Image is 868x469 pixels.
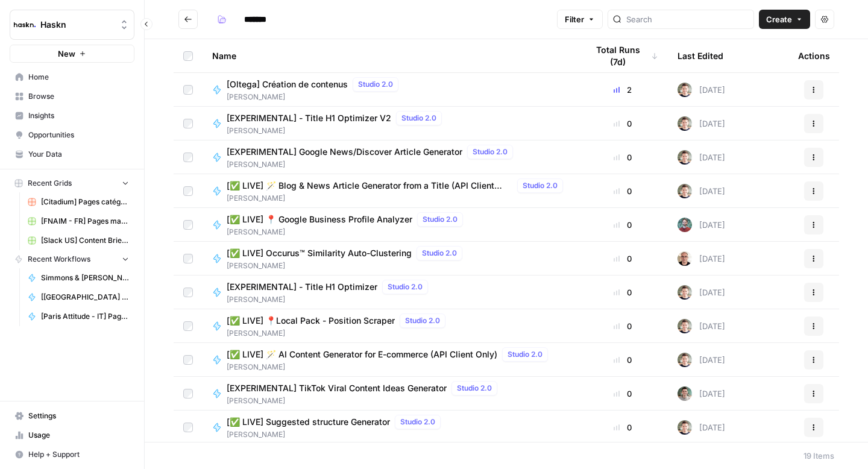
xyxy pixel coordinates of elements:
img: 5szy29vhbbb2jvrzb4fwf88ktdwm [678,116,692,131]
div: 0 [587,388,658,400]
span: Studio 2.0 [423,214,458,225]
div: 2 [587,84,658,96]
span: [PERSON_NAME] [227,193,568,204]
button: Workspace: Haskn [10,10,134,40]
img: 5szy29vhbbb2jvrzb4fwf88ktdwm [678,420,692,435]
div: 0 [587,219,658,231]
a: [FNAIM - FR] Pages maison à vendre + ville - 150-300 mots Grid [22,212,134,231]
span: [FNAIM - FR] Pages maison à vendre + ville - 150-300 mots Grid [41,216,129,227]
img: 5szy29vhbbb2jvrzb4fwf88ktdwm [678,83,692,97]
a: [EXPERIMENTAL] TikTok Viral Content Ideas GeneratorStudio 2.0[PERSON_NAME] [212,381,568,406]
span: New [58,48,75,60]
button: Recent Grids [10,174,134,192]
span: [PERSON_NAME] [227,328,450,339]
a: [✅ LIVE] Suggested structure GeneratorStudio 2.0[PERSON_NAME] [212,415,568,440]
a: [[GEOGRAPHIC_DATA] Attitude - DE] Pages locales [22,288,134,307]
a: [✅ LIVE] Occurus™ Similarity Auto-ClusteringStudio 2.0[PERSON_NAME] [212,246,568,271]
span: [✅ LIVE] 📍 Google Business Profile Analyzer [227,213,412,225]
a: [✅ LIVE] 📍 Google Business Profile AnalyzerStudio 2.0[PERSON_NAME] [212,212,568,238]
a: [✅ LIVE] 🪄 Blog & News Article Generator from a Title (API Client Only)Studio 2.0[PERSON_NAME] [212,178,568,204]
a: [Slack US] Content Brief & Content Generation - Creation [22,231,134,250]
a: [✅ LIVE] 📍Local Pack - Position ScraperStudio 2.0[PERSON_NAME] [212,313,568,339]
button: Help + Support [10,445,134,464]
img: 5szy29vhbbb2jvrzb4fwf88ktdwm [678,150,692,165]
img: 5szy29vhbbb2jvrzb4fwf88ktdwm [678,319,692,333]
span: Studio 2.0 [400,417,435,427]
div: [DATE] [678,150,725,165]
span: Haskn [40,19,113,31]
button: Create [759,10,810,29]
span: Opportunities [28,130,129,140]
a: [EXPERIMENTAL] - Title H1 OptimizerStudio 2.0[PERSON_NAME] [212,280,568,305]
span: [✅ LIVE] 🪄 AI Content Generator for E-commerce (API Client Only) [227,348,497,360]
span: Studio 2.0 [523,180,558,191]
span: [PERSON_NAME] [227,159,518,170]
a: [Paris Attitude - IT] Pages locales [22,307,134,326]
span: [PERSON_NAME] [227,294,433,305]
span: [PERSON_NAME] [227,362,553,373]
button: Filter [557,10,603,29]
div: 0 [587,185,658,197]
span: Browse [28,91,129,102]
span: Studio 2.0 [358,79,393,90]
span: Studio 2.0 [473,146,508,157]
div: [DATE] [678,285,725,300]
div: [DATE] [678,218,725,232]
span: [✅ LIVE] Suggested structure Generator [227,416,390,428]
span: [[GEOGRAPHIC_DATA] Attitude - DE] Pages locales [41,292,129,303]
div: 0 [587,253,658,265]
span: [EXPERIMENTAL] Google News/Discover Article Generator [227,146,462,158]
span: [PERSON_NAME] [227,227,468,238]
span: [✅ LIVE] 📍Local Pack - Position Scraper [227,315,395,327]
span: [Citadium] Pages catégorie [41,197,129,207]
input: Search [626,13,749,25]
button: Go back [178,10,198,29]
div: 0 [587,151,658,163]
a: [✅ LIVE] 🪄 AI Content Generator for E-commerce (API Client Only)Studio 2.0[PERSON_NAME] [212,347,568,373]
span: Studio 2.0 [388,282,423,292]
span: [PERSON_NAME] [227,395,502,406]
span: Simmons & [PERSON_NAME] - Optimization pages for LLMs [41,272,129,283]
span: [Slack US] Content Brief & Content Generation - Creation [41,235,129,246]
button: Recent Workflows [10,250,134,268]
span: Studio 2.0 [401,113,436,124]
span: Insights [28,110,129,121]
span: Studio 2.0 [457,383,492,394]
span: [Paris Attitude - IT] Pages locales [41,311,129,322]
a: Your Data [10,145,134,164]
div: Total Runs (7d) [587,39,658,72]
span: [EXPERIMENTAL] TikTok Viral Content Ideas Generator [227,382,447,394]
span: Recent Grids [28,178,72,189]
div: Name [212,39,568,72]
a: Simmons & [PERSON_NAME] - Optimization pages for LLMs [22,268,134,288]
img: 7vx8zh0uhckvat9sl0ytjj9ndhgk [678,251,692,266]
span: [✅ LIVE] 🪄 Blog & News Article Generator from a Title (API Client Only) [227,180,512,192]
span: [PERSON_NAME] [227,92,403,102]
span: [PERSON_NAME] [227,125,447,136]
span: [PERSON_NAME] [227,429,445,440]
a: [Citadium] Pages catégorie [22,192,134,212]
div: 0 [587,286,658,298]
div: [DATE] [678,251,725,266]
span: Studio 2.0 [508,349,542,360]
img: Haskn Logo [14,14,36,36]
span: Recent Workflows [28,254,90,265]
div: [DATE] [678,116,725,131]
img: 7yftqqffpw7do94mkc6an4f72k3u [678,386,692,401]
a: Home [10,68,134,87]
span: Studio 2.0 [422,248,457,259]
a: Settings [10,406,134,426]
span: Create [766,13,792,25]
button: New [10,45,134,63]
a: Browse [10,87,134,106]
span: [Oltega] Création de contenus [227,78,348,90]
div: [DATE] [678,184,725,198]
div: [DATE] [678,353,725,367]
a: [EXPERIMENTAL] - Title H1 Optimizer V2Studio 2.0[PERSON_NAME] [212,111,568,136]
div: 0 [587,354,658,366]
span: Settings [28,411,129,421]
span: Filter [565,13,584,25]
img: 5szy29vhbbb2jvrzb4fwf88ktdwm [678,285,692,300]
img: 5szy29vhbbb2jvrzb4fwf88ktdwm [678,353,692,367]
span: Studio 2.0 [405,315,440,326]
